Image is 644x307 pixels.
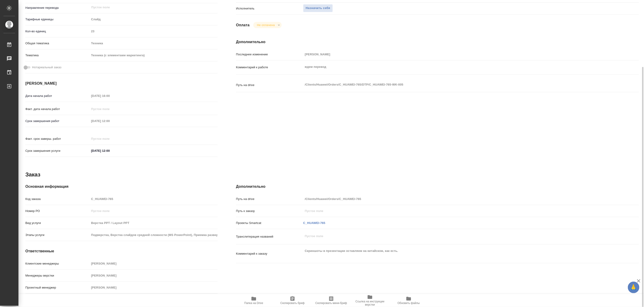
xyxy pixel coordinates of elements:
[630,283,638,292] span: 🙏
[89,15,218,23] div: Слайд
[25,171,40,178] h2: Заказ
[89,260,218,267] input: Пустое поле
[89,51,218,59] div: Техника (с элементами маркетинга)
[236,39,639,45] h4: Дополнительно
[25,221,89,225] p: Вид услуги
[353,300,387,306] span: Ссылка на инструкции верстки
[236,65,303,70] p: Комментарий к работе
[25,41,89,46] p: Общая тематика
[25,197,89,201] p: Код заказа
[236,6,303,11] p: Исполнитель
[25,248,218,254] h4: Ответственные
[253,22,282,28] div: Не оплачена
[89,284,218,291] input: Пустое поле
[89,208,218,214] input: Пустое поле
[234,294,273,307] button: Папка на Drive
[628,282,639,293] button: 🙏
[25,149,89,153] p: Срок завершения услуги
[303,81,605,89] textarea: /Clients/Huawei/Orders/C_HUAWEI-765/DTP/C_HUAWEI-765-WK-005
[89,118,130,124] input: Пустое поле
[91,5,207,10] input: Пустое поле
[303,247,605,259] textarea: Скриншоты в презентации оставляем на китайском, как есть.
[236,184,639,189] h4: Дополнительно
[89,196,218,202] input: Пустое поле
[25,273,89,278] p: Менеджеры верстки
[303,63,605,71] textarea: ждем перевод
[303,208,605,214] input: Пустое поле
[89,147,130,154] input: ✎ Введи что-нибудь
[303,221,325,225] a: C_HUAWEI-765
[25,285,89,290] p: Проектный менеджер
[280,301,304,305] span: Скопировать бриф
[25,17,89,22] p: Тарифные единицы
[273,294,312,307] button: Скопировать бриф
[25,137,89,141] p: Факт. срок заверш. работ
[389,294,428,307] button: Обновить файлы
[89,39,218,47] div: Техника
[303,51,605,58] input: Пустое поле
[303,4,333,12] button: Назначить себя
[89,272,218,279] input: Пустое поле
[236,22,250,28] h4: Оплата
[25,119,89,123] p: Срок завершения работ
[25,81,218,86] h4: [PERSON_NAME]
[25,261,89,266] p: Клиентские менеджеры
[236,52,303,57] p: Последнее изменение
[25,53,89,58] p: Тематика
[244,301,263,305] span: Папка на Drive
[89,232,218,238] input: Пустое поле
[236,209,303,213] p: Путь к заказу
[236,251,303,256] p: Комментарий к заказу
[25,6,89,10] p: Направление перевода
[25,209,89,213] p: Номер РО
[89,106,130,112] input: Пустое поле
[89,92,130,99] input: Пустое поле
[315,301,347,305] span: Скопировать мини-бриф
[306,6,330,11] span: Назначить себя
[32,65,61,70] span: Нотариальный заказ
[89,135,130,142] input: Пустое поле
[312,294,351,307] button: Скопировать мини-бриф
[351,294,389,307] button: Ссылка на инструкции верстки
[236,83,303,87] p: Путь на drive
[25,184,218,189] h4: Основная информация
[25,94,89,98] p: Дата начала работ
[89,220,218,226] input: Пустое поле
[25,233,89,237] p: Этапы услуги
[236,197,303,201] p: Путь на drive
[398,301,420,305] span: Обновить файлы
[256,23,276,27] button: Не оплачена
[303,196,605,202] input: Пустое поле
[25,107,89,111] p: Факт. дата начала работ
[236,234,303,239] p: Транслитерация названий
[25,29,89,34] p: Кол-во единиц
[89,28,218,35] input: Пустое поле
[236,221,303,225] p: Проекты Smartcat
